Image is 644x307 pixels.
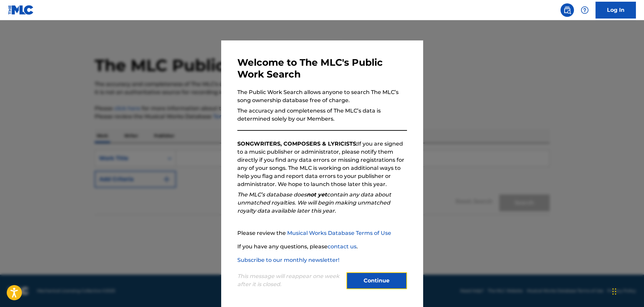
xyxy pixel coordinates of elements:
[561,3,574,17] a: Public Search
[237,229,407,237] p: Please review the
[346,272,407,289] button: Continue
[287,230,391,236] a: Musical Works Database Terms of Use
[596,2,636,19] a: Log In
[307,191,327,198] strong: not yet
[610,275,644,307] iframe: Chat Widget
[237,257,339,263] a: Subscribe to our monthly newsletter!
[8,5,34,15] img: MLC Logo
[563,6,571,14] img: search
[237,140,407,188] p: If you are signed to a music publisher or administrator, please notify them directly if you find ...
[237,191,391,214] em: The MLC’s database does contain any data about unmatched royalties. We will begin making unmatche...
[612,281,616,302] div: Drag
[328,243,357,250] a: contact us
[237,272,342,288] p: This message will reappear one week after it is closed.
[581,6,589,14] img: help
[237,141,358,147] strong: SONGWRITERS, COMPOSERS & LYRICISTS:
[237,88,407,104] p: The Public Work Search allows anyone to search The MLC’s song ownership database free of charge.
[237,107,407,123] p: The accuracy and completeness of The MLC’s data is determined solely by our Members.
[578,3,591,17] div: Help
[237,57,407,80] h3: Welcome to The MLC's Public Work Search
[237,243,407,251] p: If you have any questions, please .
